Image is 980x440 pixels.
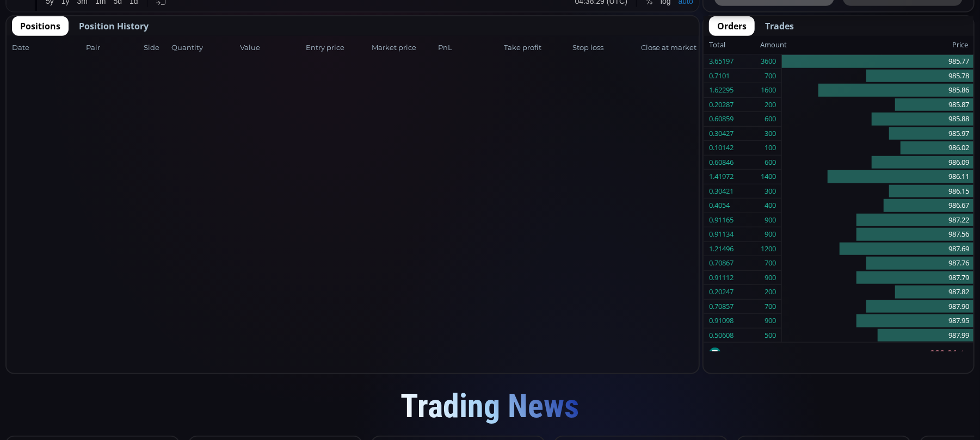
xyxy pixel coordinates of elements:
span: Take profit [504,42,569,53]
div: Indicators [204,6,237,15]
div: 988.21 [246,27,268,35]
span: PnL [438,42,501,53]
span: Date [12,42,83,53]
div: +0.32 (+0.03%) [271,27,320,35]
div: 700 [765,256,776,270]
div: 200 [765,98,776,112]
button: Trades [757,16,802,36]
div: 1.21496 [709,242,734,256]
button: Orders [709,16,755,36]
div: 987.90 [782,300,973,314]
div: 0.60859 [709,112,734,126]
span: Value [240,42,303,53]
div: 200 [765,285,776,299]
div: 0.50608 [709,329,734,343]
span: Trading News [401,387,580,425]
div: 987.56 [782,227,973,242]
div: 987.95 [782,314,973,329]
div: 988.21 [186,27,208,35]
div: 987.99 [782,329,973,343]
div: 0.70857 [709,300,734,314]
div: Volume [35,39,59,47]
div: 1200 [761,242,776,256]
div: 0.30427 [709,127,734,141]
span: Side [144,42,168,53]
div: Amount [760,38,787,52]
div: 986.15 [782,184,973,199]
div: 1.62295 [709,83,734,97]
div: Price [787,38,968,52]
span: Orders [717,20,747,33]
div: L [211,27,215,35]
div: C [241,27,246,35]
span: Stop loss [572,42,638,53]
div: 700 [765,69,776,83]
div: 0.60846 [709,156,734,170]
div: 0.91098 [709,314,734,328]
div: 600 [765,156,776,170]
span: Market price [372,42,435,53]
div: 400 [765,199,776,213]
span: Entry price [306,42,368,53]
div: 500 [765,329,776,343]
div: 985.97 [782,127,973,141]
div: 987.69 [782,242,973,257]
div: 985.88 [782,112,973,127]
button: Position History [71,16,157,36]
div: 0.91112 [709,271,734,285]
div: 0.20287 [709,98,734,112]
div: 0.20247 [709,285,734,299]
div: 985.87 [782,98,973,113]
div: 900 [765,227,776,241]
div: 700 [765,300,776,314]
span: Pair [86,42,140,53]
div: 600 [765,112,776,126]
div: 985.86 [782,83,973,98]
div: 1 m [91,6,101,15]
div: 987.88 [215,27,237,35]
div: 3600 [761,54,776,69]
div: Compare [147,6,179,15]
div: 987.22 [782,213,973,228]
div: 986.09 [782,156,973,170]
div: 987.79 [782,271,973,286]
div: 300 [765,184,776,199]
span: Close at market [641,42,693,53]
div: 1 [53,25,65,35]
div: 986.67 [782,199,973,213]
div: 0.4054 [709,199,730,213]
div: 0.91134 [709,227,734,241]
div: 100 [765,141,776,155]
div:  [10,145,19,156]
div: 300 [765,127,776,141]
span: Quantity [171,42,237,53]
div: BNB [35,25,53,35]
span: Trades [765,20,794,33]
div: 1.61 [63,39,77,47]
div: 1.41972 [709,170,734,184]
div: 987.89 [156,27,177,35]
div: 0.70867 [709,256,734,270]
div: 0.91165 [709,213,734,227]
span: Position History [79,20,149,33]
div: 0.7101 [709,69,730,83]
div: 3.65197 [709,54,734,69]
div: 900 [765,314,776,328]
div: 985.78 [782,69,973,84]
span: Positions [20,20,60,33]
div: 987.76 [782,256,973,271]
div: 900 [765,271,776,285]
div: Market open [131,25,141,35]
div: 987.82 [782,285,973,300]
div: Total [709,38,760,52]
div: 1600 [761,83,776,97]
div: 900 [765,213,776,227]
div: O [150,27,156,35]
div: 1400 [761,170,776,184]
div: H [181,27,186,35]
div: Binance Coin [65,25,123,35]
div: 986.02 [782,141,973,156]
div: 985.77 [782,54,973,69]
div: 986.11 [782,170,973,184]
div: 0.30421 [709,184,734,199]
